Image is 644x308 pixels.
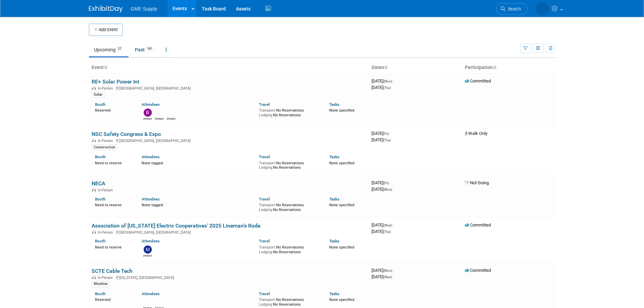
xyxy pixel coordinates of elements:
span: Transport: [259,203,276,207]
div: Mitch Gosney [143,254,152,258]
a: Sort by Start Date [384,65,387,70]
span: In-Person [98,276,115,280]
a: Attendees [142,239,160,243]
span: None specified [329,245,354,250]
span: Not Going [465,180,489,185]
div: Reserved [95,107,132,113]
span: Transport: [259,245,276,250]
div: Chuck Karas [155,117,164,121]
div: [GEOGRAPHIC_DATA], [GEOGRAPHIC_DATA] [92,138,366,143]
span: None specified [329,298,354,302]
img: Brandon Monroe [144,109,152,117]
span: [DATE] [372,85,391,90]
span: (Thu) [383,230,391,234]
span: None specified [329,161,354,165]
img: Chuck Karas [156,109,164,117]
span: Transport: [259,108,276,113]
th: Event [89,62,369,73]
img: In-Person Event [92,86,96,90]
div: No Reservations No Reservations [259,244,319,254]
span: [DATE] [372,222,394,228]
span: Lodging: [259,302,273,307]
a: NSC Safety Congress & Expo [92,131,161,137]
span: [DATE] [372,131,391,136]
span: Committed [465,268,491,273]
img: Cody Sellers [144,298,152,306]
div: Solar [92,92,104,98]
img: Ryan Keogh [167,109,175,117]
div: [GEOGRAPHIC_DATA], [GEOGRAPHIC_DATA] [92,229,366,235]
div: Ryan Keogh [167,117,175,121]
span: - [390,131,391,136]
a: Attendees [142,197,160,202]
div: No Reservations No Reservations [259,107,319,117]
span: (Wed) [383,223,392,227]
span: Lodging: [259,165,273,170]
span: (Thu) [383,138,391,142]
a: Booth [95,155,105,159]
span: Lodging: [259,250,273,254]
span: [DATE] [372,187,392,192]
div: No Reservations No Reservations [259,296,319,307]
th: Dates [369,62,462,73]
span: [DATE] [372,274,392,279]
span: (Wed) [383,275,392,279]
a: Travel [259,155,270,159]
a: Tasks [329,155,339,159]
img: In-Person Event [92,139,96,142]
img: ExhibitDay [89,6,123,13]
span: In-Person [98,188,115,192]
a: Tasks [329,291,339,296]
span: None specified [329,108,354,113]
div: [US_STATE], [GEOGRAPHIC_DATA] [92,275,366,280]
a: Booth [95,102,105,107]
a: Travel [259,239,270,243]
a: Past181 [130,43,159,56]
span: Committed [465,222,491,228]
span: - [390,180,391,185]
div: Brandon Monroe [143,117,152,121]
span: Committed [465,78,491,84]
a: Travel [259,102,270,107]
span: - [393,222,394,228]
a: Upcoming27 [89,43,128,56]
span: [DATE] [372,268,394,273]
span: None specified [329,203,354,207]
img: Richard Martire [156,298,164,306]
span: [DATE] [372,137,391,142]
a: Travel [259,197,270,202]
span: GME Supply [131,6,158,11]
span: 27 [116,46,123,51]
a: Booth [95,291,105,296]
th: Participation [462,62,555,73]
span: In-Person [98,230,115,235]
div: Need to reserve [95,202,132,208]
img: Mitch Gosney [144,245,152,254]
a: Sort by Event Name [104,65,107,70]
img: Amanda Riley [536,2,549,15]
span: (Thu) [383,86,391,90]
div: Wireline [92,281,110,287]
span: Search [505,6,521,11]
a: RE+ Solar Power Int [92,78,139,85]
img: In-Person Event [92,188,96,191]
div: Need to reserve [95,244,132,250]
a: Booth [95,239,105,243]
a: Travel [259,291,270,296]
span: (Fri) [383,132,389,136]
img: In-Person Event [92,276,96,279]
a: Tasks [329,197,339,202]
div: None tagged [142,160,254,166]
a: Association of [US_STATE] Electric Cooperatives’ 2025 Lineman’s Rode [92,222,260,229]
a: Attendees [142,102,160,107]
a: Tasks [329,102,339,107]
div: None tagged [142,202,254,208]
div: No Reservations No Reservations [259,202,319,212]
span: 181 [145,46,154,51]
span: Transport: [259,298,276,302]
a: Tasks [329,239,339,243]
span: (Mon) [383,269,392,273]
a: Attendees [142,291,160,296]
span: (Mon) [383,79,392,83]
span: In-Person [98,86,115,91]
